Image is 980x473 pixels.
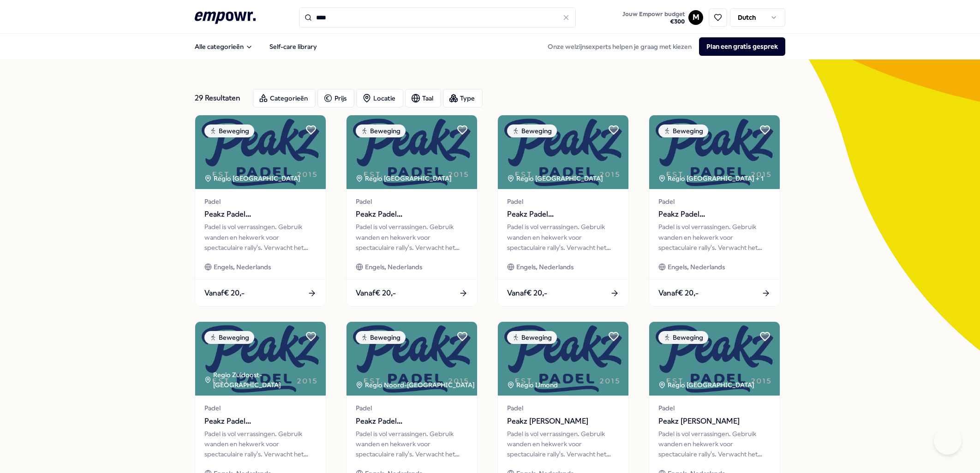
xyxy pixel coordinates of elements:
[507,331,557,344] div: Beweging
[187,37,260,56] button: Alle categorieën
[621,9,687,27] button: Jouw Empowr budget€300
[195,115,326,189] img: package image
[649,115,780,307] a: package imageBewegingRegio [GEOGRAPHIC_DATA] + 1PadelPeakz Padel [GEOGRAPHIC_DATA]Padel is vol ve...
[699,37,785,56] button: Plan een gratis gesprek
[356,331,406,344] div: Beweging
[649,322,780,396] img: package image
[658,173,764,183] div: Regio [GEOGRAPHIC_DATA] + 1
[405,89,441,107] button: Taal
[658,222,771,253] div: Padel is vol verrassingen. Gebruik wanden en hekwerk voor spectaculaire rally's. Verwacht het onv...
[356,196,468,207] span: Padel
[658,429,771,460] div: Padel is vol verrassingen. Gebruik wanden en hekwerk voor spectaculaire rally's. Verwacht het onv...
[204,370,326,390] div: Regio Zuidoost-[GEOGRAPHIC_DATA]
[688,10,703,25] button: M
[204,124,254,137] div: Beweging
[658,415,771,427] span: Peakz [PERSON_NAME]
[619,8,688,27] a: Jouw Empowr budget€300
[365,262,422,272] span: Engels, Nederlands
[347,115,477,189] img: package image
[497,115,629,307] a: package imageBewegingRegio [GEOGRAPHIC_DATA] PadelPeakz Padel [GEOGRAPHIC_DATA]Padel is vol verra...
[507,124,557,137] div: Beweging
[507,196,619,207] span: Padel
[658,403,771,413] span: Padel
[356,415,468,427] span: Peakz Padel [GEOGRAPHIC_DATA]
[195,115,326,307] a: package imageBewegingRegio [GEOGRAPHIC_DATA] PadelPeakz Padel [GEOGRAPHIC_DATA]Padel is vol verra...
[622,11,685,18] span: Jouw Empowr budget
[347,322,477,396] img: package image
[507,429,619,460] div: Padel is vol verrassingen. Gebruik wanden en hekwerk voor spectaculaire rally's. Verwacht het onv...
[187,37,324,56] nav: Main
[649,115,780,189] img: package image
[356,222,468,253] div: Padel is vol verrassingen. Gebruik wanden en hekwerk voor spectaculaire rally's. Verwacht het onv...
[195,322,326,396] img: package image
[356,380,476,390] div: Regio Noord-[GEOGRAPHIC_DATA]
[356,124,406,137] div: Beweging
[507,222,619,253] div: Padel is vol verrassingen. Gebruik wanden en hekwerk voor spectaculaire rally's. Verwacht het onv...
[658,287,699,299] span: Vanaf € 20,-
[498,115,628,189] img: package image
[204,208,317,220] span: Peakz Padel [GEOGRAPHIC_DATA]
[204,429,317,460] div: Padel is vol verrassingen. Gebruik wanden en hekwerk voor spectaculaire rally's. Verwacht het onv...
[356,208,468,220] span: Peakz Padel [GEOGRAPHIC_DATA]
[658,380,756,390] div: Regio [GEOGRAPHIC_DATA]
[356,287,396,299] span: Vanaf € 20,-
[498,322,628,396] img: package image
[204,173,302,183] div: Regio [GEOGRAPHIC_DATA]
[516,262,574,272] span: Engels, Nederlands
[214,262,271,272] span: Engels, Nederlands
[658,196,771,207] span: Padel
[253,89,316,107] button: Categorieën
[507,208,619,220] span: Peakz Padel [GEOGRAPHIC_DATA]
[507,380,559,390] div: Regio IJmond
[658,331,708,344] div: Beweging
[204,403,317,413] span: Padel
[356,403,468,413] span: Padel
[204,287,245,299] span: Vanaf € 20,-
[346,115,478,307] a: package imageBewegingRegio [GEOGRAPHIC_DATA] PadelPeakz Padel [GEOGRAPHIC_DATA]Padel is vol verra...
[934,427,962,455] iframe: Help Scout Beacon - Open
[658,124,708,137] div: Beweging
[195,89,245,107] div: 29 Resultaten
[204,331,254,344] div: Beweging
[204,415,317,427] span: Peakz Padel [GEOGRAPHIC_DATA]
[262,37,324,56] a: Self-care library
[356,89,403,107] button: Locatie
[658,208,771,220] span: Peakz Padel [GEOGRAPHIC_DATA]
[204,222,317,253] div: Padel is vol verrassingen. Gebruik wanden en hekwerk voor spectaculaire rally's. Verwacht het onv...
[507,173,604,183] div: Regio [GEOGRAPHIC_DATA]
[507,403,619,413] span: Padel
[622,18,685,25] span: € 300
[540,37,785,56] div: Onze welzijnsexperts helpen je graag met kiezen
[299,7,576,28] input: Search for products, categories or subcategories
[356,429,468,460] div: Padel is vol verrassingen. Gebruik wanden en hekwerk voor spectaculaire rally's. Verwacht het onv...
[507,415,619,427] span: Peakz [PERSON_NAME]
[507,287,547,299] span: Vanaf € 20,-
[356,173,453,183] div: Regio [GEOGRAPHIC_DATA]
[443,89,483,107] button: Type
[317,89,354,107] button: Prijs
[668,262,725,272] span: Engels, Nederlands
[204,196,317,207] span: Padel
